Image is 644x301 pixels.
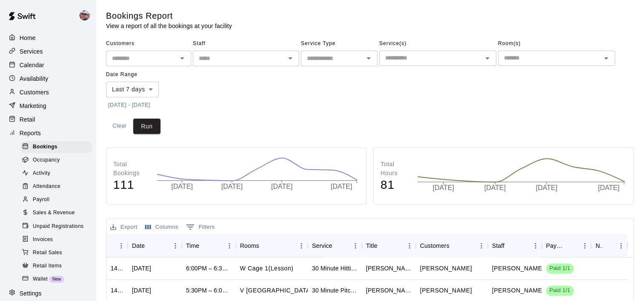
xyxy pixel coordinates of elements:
[504,240,516,252] button: Sort
[33,236,53,244] span: Invoices
[33,156,60,165] span: Occupancy
[362,234,416,258] div: Title
[132,286,151,295] div: Thu, Sep 11, 2025
[132,234,145,258] div: Date
[33,182,60,191] span: Attendance
[536,184,557,191] tspan: [DATE]
[20,115,35,124] p: Retail
[240,286,318,295] p: V Pitching Lane 1
[600,52,612,64] button: Open
[403,239,416,252] button: Menu
[169,239,182,252] button: Menu
[221,183,243,190] tspan: [DATE]
[295,239,308,252] button: Menu
[20,273,96,286] a: WalletNew
[133,119,160,134] button: Run
[366,234,378,258] div: Title
[20,233,96,246] a: Invoices
[20,168,92,179] div: Activity
[106,82,159,97] div: Last 7 days
[20,140,96,153] a: Bookings
[20,47,43,56] p: Services
[33,196,49,204] span: Payroll
[349,239,362,252] button: Menu
[106,68,180,82] span: Date Range
[108,221,140,234] button: Export
[598,184,619,191] tspan: [DATE]
[595,234,603,258] div: Notes
[488,234,542,258] div: Staff
[20,74,49,83] p: Availability
[20,289,42,298] p: Settings
[20,154,92,166] div: Occupancy
[49,277,64,281] span: New
[7,45,89,58] a: Services
[33,262,62,270] span: Retail Items
[420,286,472,295] p: Jack Scarpa
[7,127,89,139] a: Reports
[20,234,92,246] div: Invoices
[312,286,358,295] div: 30 Minute Pitching - Voorhees
[492,234,504,258] div: Staff
[7,287,89,300] a: Settings
[172,183,193,190] tspan: [DATE]
[33,275,48,284] span: Wallet
[113,178,148,193] h4: 111
[20,88,49,97] p: Customers
[481,52,493,64] button: Open
[603,240,615,252] button: Sort
[542,234,591,258] div: Payment
[20,273,92,285] div: WalletNew
[20,180,96,193] a: Attendance
[111,240,123,252] button: Sort
[308,234,362,258] div: Service
[366,286,412,295] div: Jack Scarpa
[7,72,89,85] a: Availability
[20,61,44,69] p: Calendar
[111,264,123,273] div: 1419794
[567,240,578,252] button: Sort
[379,37,496,51] span: Service(s)
[236,234,308,258] div: Rooms
[186,234,199,258] div: Time
[432,184,454,191] tspan: [DATE]
[7,86,89,99] a: Customers
[223,239,236,252] button: Menu
[7,59,89,71] a: Calendar
[20,221,92,233] div: Unpaid Registrations
[106,22,232,30] p: View a report of all the bookings at your facility
[80,10,90,20] img: Alec Silverman
[106,37,191,51] span: Customers
[20,193,96,207] a: Payroll
[363,52,375,64] button: Open
[106,99,152,112] button: [DATE] - [DATE]
[20,207,92,219] div: Sales & Revenue
[20,102,46,110] p: Marketing
[498,37,615,51] span: Room(s)
[312,264,358,273] div: 30 Minute Hitting - Westampton
[132,264,151,273] div: Thu, Sep 11, 2025
[20,167,96,180] a: Activity
[176,52,188,64] button: Open
[33,143,57,151] span: Bookings
[420,264,472,273] p: Jude Hollup
[33,222,83,231] span: Unpaid Registrations
[143,221,180,234] button: Select columns
[193,37,299,51] span: Staff
[20,247,92,259] div: Retail Sales
[591,234,627,258] div: Notes
[186,286,232,295] div: 5:30PM – 6:00PM
[492,286,544,295] p: Keith Boswick
[184,220,217,234] button: Show filters
[484,184,506,191] tspan: [DATE]
[332,240,344,252] button: Sort
[20,207,96,220] a: Sales & Revenue
[20,260,92,272] div: Retail Items
[20,129,41,137] p: Reports
[7,99,89,112] a: Marketing
[475,239,488,252] button: Menu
